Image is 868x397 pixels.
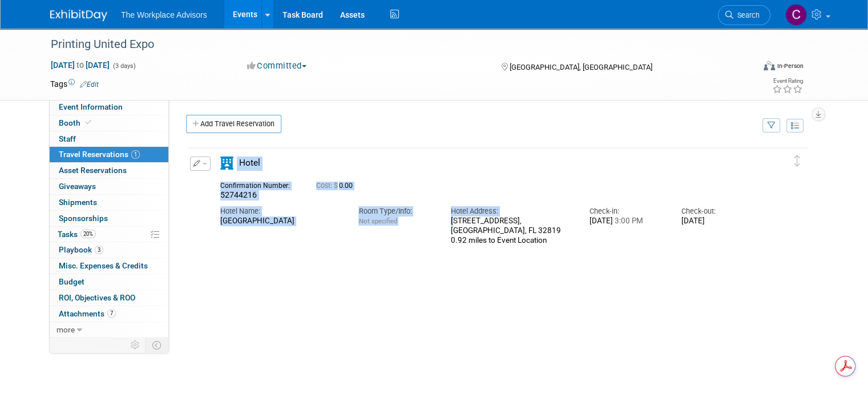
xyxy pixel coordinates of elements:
[777,62,804,70] div: In-Person
[59,134,76,143] span: Staff
[451,216,572,245] div: [STREET_ADDRESS], [GEOGRAPHIC_DATA], FL 32819 0.92 miles to Event Location
[50,179,168,194] a: Giveaways
[613,216,643,225] span: 3:00 PM
[58,230,96,239] span: Tasks
[50,227,168,242] a: Tasks20%
[50,131,168,147] a: Staff
[239,158,260,168] span: Hotel
[510,63,652,71] span: [GEOGRAPHIC_DATA], [GEOGRAPHIC_DATA]
[59,261,148,270] span: Misc. Expenses & Credits
[50,258,168,274] a: Misc. Expenses & Credits
[186,115,281,133] a: Add Travel Reservation
[358,217,397,225] span: Not specified
[772,78,803,84] div: Event Rating
[794,155,800,167] i: Click and drag to move item
[80,81,99,89] a: Edit
[50,115,168,131] a: Booth
[590,216,665,226] div: [DATE]
[59,118,94,127] span: Booth
[681,216,757,226] div: [DATE]
[50,195,168,210] a: Shipments
[358,206,434,216] div: Room Type/Info:
[59,198,97,207] span: Shipments
[80,230,96,238] span: 20%
[50,10,107,21] img: ExhibitDay
[692,59,804,77] div: Event Format
[59,102,123,111] span: Event Information
[50,290,168,306] a: ROI, Objectives & ROO
[50,242,168,258] a: Playbook3
[112,62,136,70] span: (3 days)
[220,206,341,216] div: Hotel Name:
[107,309,116,318] span: 7
[50,78,99,90] td: Tags
[146,338,169,352] td: Toggle Event Tabs
[718,5,770,25] a: Search
[220,216,341,226] div: [GEOGRAPHIC_DATA]
[86,119,91,126] i: Booth reservation complete
[121,10,207,19] span: The Workplace Advisors
[220,190,257,199] span: 52744216
[59,166,127,175] span: Asset Reservations
[50,163,168,178] a: Asset Reservations
[95,246,103,254] span: 3
[50,99,168,115] a: Event Information
[681,206,757,216] div: Check-out:
[126,338,146,352] td: Personalize Event Tab Strip
[131,150,140,159] span: 1
[59,182,96,191] span: Giveaways
[59,309,116,318] span: Attachments
[59,214,108,223] span: Sponsorships
[59,245,103,254] span: Playbook
[451,206,572,216] div: Hotel Address:
[243,60,311,72] button: Committed
[768,122,776,130] i: Filter by Traveler
[59,293,135,302] span: ROI, Objectives & ROO
[75,61,86,70] span: to
[56,325,75,334] span: more
[590,206,665,216] div: Check-in:
[47,34,740,55] div: Printing United Expo
[59,150,140,159] span: Travel Reservations
[50,211,168,226] a: Sponsorships
[316,182,357,190] span: 0.00
[733,11,760,19] span: Search
[764,61,775,70] img: Format-Inperson.png
[50,322,168,338] a: more
[50,147,168,162] a: Travel Reservations1
[316,182,339,190] span: Cost: $
[220,157,233,170] i: Hotel
[785,4,807,26] img: Claudia St. John
[50,306,168,322] a: Attachments7
[59,277,84,286] span: Budget
[50,274,168,290] a: Budget
[50,60,110,70] span: [DATE] [DATE]
[220,178,299,190] div: Confirmation Number:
